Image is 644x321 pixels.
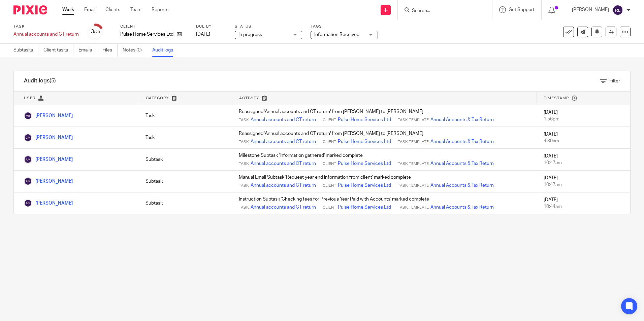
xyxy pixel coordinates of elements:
[24,96,35,100] span: User
[102,44,118,57] a: Files
[398,183,429,188] span: Task Template
[146,96,169,100] span: Category
[24,135,73,140] a: [PERSON_NAME]
[139,127,232,149] td: Task
[94,30,100,34] small: /20
[196,32,210,37] span: [DATE]
[139,105,232,127] td: Task
[152,44,178,57] a: Audit logs
[24,157,73,162] a: [PERSON_NAME]
[430,116,494,123] a: Annual Accounts & Tax Return
[544,181,623,188] div: 10:47am
[544,138,623,144] div: 4:30am
[537,171,630,192] td: [DATE]
[251,204,316,211] a: Annual accounts and CT return
[251,160,316,167] a: Annual accounts and CT return
[24,201,73,206] a: [PERSON_NAME]
[430,138,494,145] a: Annual Accounts & Tax Return
[411,8,472,14] input: Search
[323,183,336,188] span: Client
[251,138,316,145] a: Annual accounts and CT return
[43,44,73,57] a: Client tasks
[314,32,359,37] span: Information Received
[139,171,232,192] td: Subtask
[105,6,120,13] a: Clients
[239,183,249,188] span: Task
[609,79,620,83] span: Filter
[398,161,429,167] span: Task Template
[239,205,249,210] span: Task
[544,96,569,100] span: Timestamp
[24,199,32,207] img: Anju Maharjan
[509,7,535,12] span: Get Support
[139,149,232,171] td: Subtask
[323,205,336,210] span: Client
[130,6,141,13] a: Team
[152,6,168,13] a: Reports
[323,161,336,167] span: Client
[537,149,630,171] td: [DATE]
[338,116,391,123] a: Pulse Home Services Ltd
[430,160,494,167] a: Annual Accounts & Tax Return
[338,138,391,145] a: Pulse Home Services Ltd
[323,117,336,123] span: Client
[544,203,623,210] div: 10:44am
[430,182,494,189] a: Annual Accounts & Tax Return
[398,117,429,123] span: Task Template
[537,105,630,127] td: [DATE]
[196,24,226,29] label: Due by
[139,192,232,214] td: Subtask
[338,160,391,167] a: Pulse Home Services Ltd
[430,204,494,211] a: Annual Accounts & Tax Return
[84,6,95,13] a: Email
[13,44,38,57] a: Subtasks
[24,112,32,120] img: Manish Bhandari
[232,127,537,149] td: Reassigned 'Annual accounts and CT return' from [PERSON_NAME] to [PERSON_NAME]
[235,24,302,29] label: Status
[398,139,429,145] span: Task Template
[338,204,391,211] a: Pulse Home Services Ltd
[572,6,609,13] p: [PERSON_NAME]
[323,139,336,145] span: Client
[251,182,316,189] a: Annual accounts and CT return
[239,96,259,100] span: Activity
[13,31,79,38] div: Annual accounts and CT return
[537,192,630,214] td: [DATE]
[13,5,47,14] img: Pixie
[239,139,249,145] span: Task
[239,161,249,167] span: Task
[24,155,32,164] img: Anju Maharjan
[398,205,429,210] span: Task Template
[239,117,249,123] span: Task
[120,24,188,29] label: Client
[24,179,73,184] a: [PERSON_NAME]
[251,116,316,123] a: Annual accounts and CT return
[612,5,623,15] img: svg%3E
[232,149,537,171] td: Milestone Subtask 'Information gathered' marked complete
[120,31,173,38] p: Pulse Home Services Ltd
[311,24,378,29] label: Tags
[232,192,537,214] td: Instruction Subtask 'Checking fees for Previous Year Paid with Accounts' marked complete
[91,28,100,36] div: 3
[78,44,97,57] a: Emails
[338,182,391,189] a: Pulse Home Services Ltd
[24,113,73,118] a: [PERSON_NAME]
[24,134,32,142] img: Christina Maharjan
[13,24,79,29] label: Task
[24,177,32,185] img: Anju Maharjan
[62,6,74,13] a: Work
[238,32,262,37] span: In progress
[232,171,537,192] td: Manual Email Subtask 'Request year end information from client' marked complete
[232,105,537,127] td: Reassigned 'Annual accounts and CT return' from [PERSON_NAME] to [PERSON_NAME]
[537,127,630,149] td: [DATE]
[544,116,623,122] div: 1:56pm
[123,44,147,57] a: Notes (0)
[544,159,623,166] div: 10:47am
